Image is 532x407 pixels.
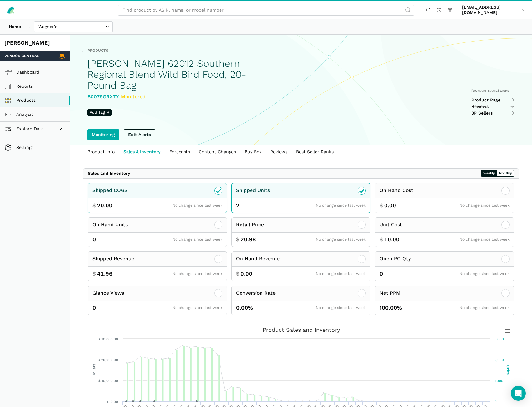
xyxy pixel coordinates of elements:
span: No change since last week [316,306,366,310]
span: Vendor Central [4,53,39,59]
div: [PERSON_NAME] [4,39,65,47]
span: $ [380,236,383,243]
span: 10.00 [384,236,400,243]
text: 2,000 [495,358,504,362]
a: Sales & Inventory [119,145,165,159]
span: + [107,110,109,115]
tspan: 30,000.00 [101,337,118,341]
span: 20.00 [97,202,112,209]
span: 0 [380,270,383,278]
input: Find product by ASIN, name, or model number [118,5,414,16]
span: $ [92,270,96,278]
a: Content Changes [194,145,240,159]
button: Retail Price $ 20.98 No change since last week [231,217,371,247]
div: Conversion Rate [236,289,276,297]
span: No change since last week [460,237,510,242]
button: Shipped COGS $ 20.00 No change since last week [88,183,227,213]
button: Monthly [497,170,514,177]
text: 1,000 [495,379,503,383]
button: Shipped Units 2 No change since last week [231,183,371,213]
span: No change since last week [172,306,222,310]
div: Net PPM [380,289,400,297]
div: Glance Views [92,289,124,297]
h1: [PERSON_NAME] 62012 Southern Regional Blend Wild Bird Food, 20-Pound Bag [87,58,270,91]
tspan: Units [506,365,510,375]
span: $ [236,236,240,243]
a: Buy Box [240,145,266,159]
span: $ [380,202,383,209]
span: 0 [92,304,96,312]
span: Explore Data [7,125,44,133]
span: Add Tag [87,109,112,116]
span: [EMAIL_ADDRESS][DOMAIN_NAME] [462,5,520,16]
button: Net PPM 100.00% No change since last week [375,286,514,316]
button: Glance Views 0 No change since last week [88,286,227,316]
button: Open PO Qty. 0 No change since last week [375,251,514,281]
span: Monitored [121,94,146,100]
a: [EMAIL_ADDRESS][DOMAIN_NAME] [460,3,528,17]
button: Shipped Revenue $ 41.96 No change since last week [88,251,227,281]
span: 41.96 [97,270,112,278]
span: 0.00 [384,202,396,209]
span: No change since last week [460,306,510,310]
a: Reviews [471,104,515,110]
tspan: $ [98,337,100,341]
tspan: 20,000.00 [101,358,118,362]
span: No change since last week [460,272,510,276]
span: 100.00% [380,304,402,312]
button: On Hand Revenue $ 0.00 No change since last week [231,251,371,281]
input: Wagner's [34,21,113,32]
div: On Hand Revenue [236,255,280,263]
div: Retail Price [236,221,264,229]
a: Product Page [471,97,515,103]
span: No change since last week [316,272,366,276]
span: 0.00 [241,270,252,278]
div: Open PO Qty. [380,255,412,263]
div: [DOMAIN_NAME] Links [471,89,515,93]
span: 0.00% [236,304,253,312]
tspan: 0.00 [111,400,118,404]
span: No change since last week [172,272,222,276]
button: On Hand Units 0 No change since last week [88,217,227,247]
tspan: $ [98,358,100,362]
a: Home [4,21,25,32]
tspan: 10,000.00 [102,379,118,383]
span: No change since last week [172,237,222,242]
span: No change since last week [316,203,366,208]
span: $ [92,202,96,209]
a: Edit Alerts [124,129,155,140]
span: No change since last week [316,237,366,242]
div: Shipped COGS [92,187,127,194]
tspan: $ [98,379,101,383]
span: 2 [236,202,239,209]
tspan: $ [107,400,109,404]
span: $ [236,270,240,278]
div: On Hand Cost [380,187,413,194]
div: Shipped Revenue [92,255,134,263]
button: Conversion Rate 0.00% No change since last week [231,286,371,316]
a: Best Seller Ranks [292,145,338,159]
a: Products [81,48,108,54]
a: 3P Sellers [471,110,515,116]
button: On Hand Cost $ 0.00 No change since last week [375,183,514,213]
span: No change since last week [172,203,222,208]
div: B0079GRXTY [87,93,270,101]
text: 0 [495,400,497,404]
span: Products [87,48,108,54]
span: 20.98 [241,236,256,243]
a: Forecasts [165,145,194,159]
a: Reviews [266,145,292,159]
div: Unit Cost [380,221,402,229]
button: Weekly [481,170,497,177]
span: 0 [92,236,96,243]
div: Open Intercom Messenger [511,386,526,401]
div: On Hand Units [92,221,128,229]
span: No change since last week [460,203,510,208]
button: Unit Cost $ 10.00 No change since last week [375,217,514,247]
a: Product Info [83,145,119,159]
tspan: Product Sales and Inventory [263,326,340,333]
div: Shipped Units [236,187,270,194]
div: Sales and Inventory [88,171,130,176]
text: 3,000 [495,337,504,341]
tspan: Dollars [92,364,96,377]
